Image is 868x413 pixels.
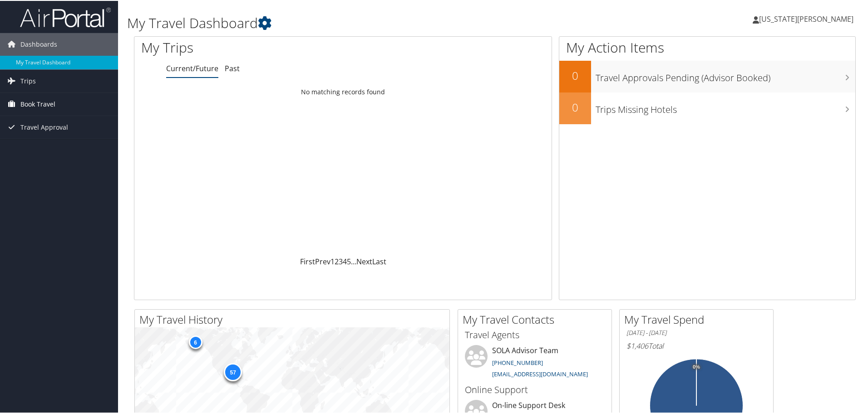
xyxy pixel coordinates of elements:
a: 0Travel Approvals Pending (Advisor Booked) [559,60,855,92]
h2: 0 [559,99,591,114]
h3: Travel Agents [465,328,605,340]
a: Past [225,63,240,73]
tspan: 0% [693,364,700,369]
a: Last [372,256,386,266]
h3: Trips Missing Hotels [596,98,855,115]
h2: 0 [559,67,591,83]
span: [US_STATE][PERSON_NAME] [759,13,853,23]
span: $1,406 [626,340,648,350]
a: [US_STATE][PERSON_NAME] [753,5,863,32]
span: … [351,256,356,266]
span: Book Travel [20,92,55,115]
td: No matching records found [134,83,552,99]
a: 2 [335,256,339,266]
li: SOLA Advisor Team [460,344,609,381]
a: Current/Future [166,63,218,73]
a: [PHONE_NUMBER] [492,358,543,366]
a: 3 [339,256,343,266]
h6: [DATE] - [DATE] [626,328,766,336]
a: [EMAIL_ADDRESS][DOMAIN_NAME] [492,369,588,377]
h3: Travel Approvals Pending (Advisor Booked) [596,66,855,83]
a: 0Trips Missing Hotels [559,92,855,123]
a: First [300,256,315,266]
h1: My Action Items [559,37,855,56]
h3: Online Support [465,383,605,395]
img: airportal-logo.png [20,6,111,27]
a: Prev [315,256,330,266]
a: 5 [347,256,351,266]
h2: My Travel Contacts [463,311,612,326]
a: 4 [343,256,347,266]
a: 1 [330,256,335,266]
h2: My Travel History [139,311,449,326]
div: 6 [188,335,202,348]
span: Travel Approval [20,115,68,138]
h2: My Travel Spend [624,311,773,326]
h6: Total [626,340,766,350]
span: Dashboards [20,32,57,55]
span: Trips [20,69,36,92]
a: Next [356,256,372,266]
h1: My Travel Dashboard [127,13,617,32]
div: 57 [224,362,242,380]
h1: My Trips [141,37,371,56]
